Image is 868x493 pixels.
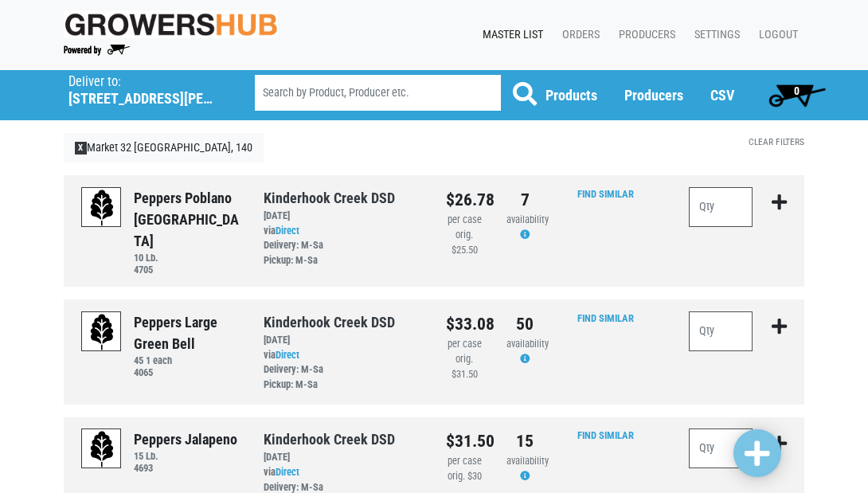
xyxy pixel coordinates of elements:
[134,450,237,462] h6: 15 Lb.
[549,20,606,50] a: Orders
[134,462,237,474] h6: 4693
[749,136,804,147] a: Clear Filters
[64,133,264,163] a: XMarket 32 [GEOGRAPHIC_DATA], 140
[446,311,483,337] div: $33.08
[689,428,753,468] input: Qty
[82,188,122,228] img: placeholder-variety-43d6402dacf2d531de610a020419775a.svg
[470,20,549,50] a: Master List
[446,428,483,454] div: $31.50
[446,187,483,213] div: $26.78
[264,190,395,206] a: Kinderhook Creek DSD
[682,20,746,50] a: Settings
[446,228,483,258] div: orig. $25.50
[794,84,800,97] span: 0
[134,252,240,264] h6: 10 Lb.
[761,79,832,111] a: 0
[68,70,226,108] span: Market 32 Pittsfield, 140 (555 Hubbard Ave, Pittsfield, MA 01201, USA)
[506,213,549,225] span: availability
[746,20,804,50] a: Logout
[134,187,240,252] div: Peppers Poblano [GEOGRAPHIC_DATA]
[577,188,634,200] a: Find Similar
[264,450,422,465] div: [DATE]
[506,455,549,467] span: availability
[624,87,683,104] a: Producers
[82,312,122,352] img: placeholder-variety-43d6402dacf2d531de610a020419775a.svg
[255,75,501,111] input: Search by Product, Producer etc.
[545,87,597,104] a: Products
[75,142,87,155] span: X
[446,454,483,469] div: per case
[264,362,422,393] div: Delivery: M-Sa Pickup: M-Sa
[276,225,299,237] a: Direct
[276,349,299,361] a: Direct
[264,333,422,348] div: [DATE]
[689,311,753,351] input: Qty
[577,312,634,324] a: Find Similar
[64,10,278,38] img: original-fc7597fdc6adbb9d0e2ae620e786d1a2.jpg
[506,311,543,337] div: 50
[134,264,240,276] h6: 4705
[506,187,543,213] div: 7
[134,354,240,366] h6: 45 1 each
[64,45,130,56] img: Powered by Big Wheelbarrow
[577,429,634,441] a: Find Similar
[606,20,682,50] a: Producers
[134,366,240,378] h6: 4065
[276,466,299,478] a: Direct
[264,224,422,269] div: via
[82,429,122,469] img: placeholder-variety-43d6402dacf2d531de610a020419775a.svg
[689,187,753,227] input: Qty
[134,428,237,450] div: Peppers Jalapeno
[446,469,483,484] div: orig. $30
[506,428,543,454] div: 15
[710,87,734,104] a: CSV
[446,352,483,382] div: orig. $31.50
[264,209,422,224] div: [DATE]
[506,338,549,350] span: availability
[134,311,240,354] div: Peppers Large Green Bell
[446,213,483,228] div: per case
[264,431,395,448] a: Kinderhook Creek DSD
[264,348,422,393] div: via
[264,238,422,268] div: Delivery: M-Sa Pickup: M-Sa
[264,314,395,331] a: Kinderhook Creek DSD
[446,337,483,352] div: per case
[68,90,214,108] h5: [STREET_ADDRESS][PERSON_NAME]
[68,74,214,90] p: Deliver to:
